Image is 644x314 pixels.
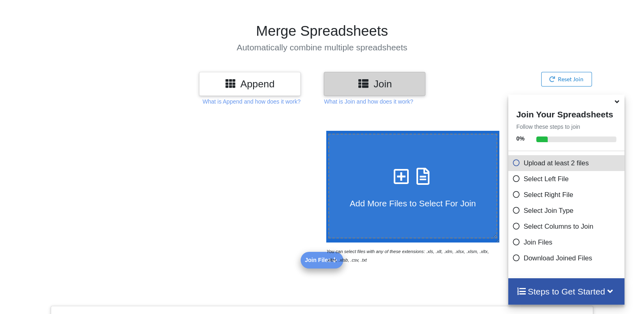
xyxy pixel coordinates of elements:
[512,174,623,184] p: Select Left File
[516,286,617,297] h4: Steps to Get Started
[202,97,300,106] p: What is Append and how does it work?
[512,190,623,200] p: Select Right File
[326,249,489,262] i: You can select files with any of these extensions: .xls, .xlt, .xlm, .xlsx, .xlsm, .xltx, .xltm, ...
[324,97,413,106] p: What is Join and how does it work?
[512,158,623,168] p: Upload at least 2 files
[512,221,623,232] p: Select Columns to Join
[512,206,623,216] p: Select Join Type
[512,237,623,247] p: Join Files
[330,78,419,90] h3: Join
[512,253,623,263] p: Download Joined Files
[205,78,295,90] h3: Append
[516,135,525,142] b: 0 %
[350,199,476,208] span: Add More Files to Select For Join
[541,72,592,87] button: Reset Join
[508,107,625,119] h4: Join Your Spreadsheets
[508,123,625,131] p: Follow these steps to join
